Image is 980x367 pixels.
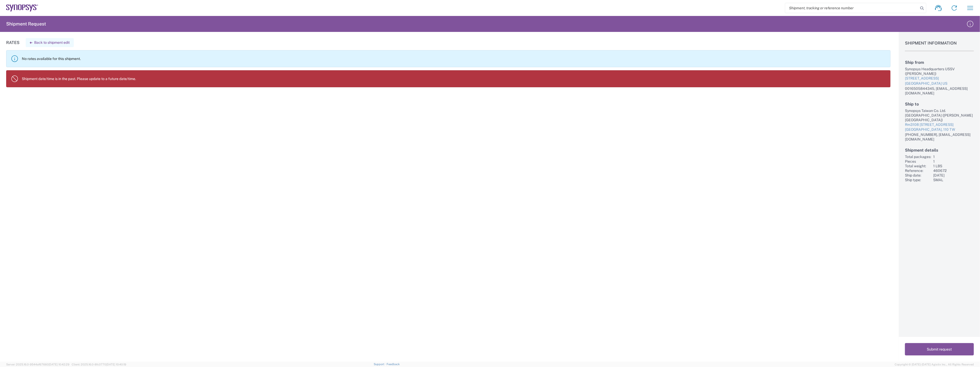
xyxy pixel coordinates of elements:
[905,127,974,132] div: [GEOGRAPHIC_DATA], 110 TW
[905,178,931,182] div: Ship type:
[933,178,974,182] div: SMAL
[905,81,974,86] div: [GEOGRAPHIC_DATA] US
[933,173,974,178] div: [DATE]
[905,122,974,132] a: Rm3108 [STREET_ADDRESS][GEOGRAPHIC_DATA], 110 TW
[905,67,974,76] div: Synopsys Headquarters USSV ([PERSON_NAME])
[905,76,974,81] div: [STREET_ADDRESS]
[933,159,974,164] div: 1
[905,86,974,95] div: 0016505844345, [EMAIL_ADDRESS][DOMAIN_NAME]
[895,362,974,367] span: Copyright © [DATE]-[DATE] Agistix Inc., All Rights Reserved
[933,168,974,173] div: 460672
[22,56,886,61] p: No rates available for this shipment.
[905,122,974,127] div: Rm3108 [STREET_ADDRESS]
[905,60,974,65] h2: Ship from
[905,41,974,51] h1: Shipment Information
[905,108,974,122] div: Synopsys Taiwan Co. Ltd. [GEOGRAPHIC_DATA] ([PERSON_NAME][GEOGRAPHIC_DATA])
[905,168,931,173] div: Reference:
[933,154,974,159] div: 1
[905,173,931,178] div: Ship date:
[785,3,918,13] input: Shipment, tracking or reference number
[106,363,126,366] span: [DATE] 10:40:19
[6,363,69,366] span: Server: 2025.16.0-9544af67660
[905,148,974,153] h2: Shipment details
[22,76,886,81] p: Shipment date/time is in the past. Please update to a future date/time.
[374,363,387,366] a: Support
[905,164,931,168] div: Total weight:
[387,363,400,366] a: Feedback
[6,21,46,27] h2: Shipment Request
[26,38,74,47] button: Back to shipment edit
[933,164,974,168] div: 1 LBS
[905,159,931,164] div: Pieces
[49,363,69,366] span: [DATE] 10:42:29
[905,343,974,355] button: Submit request
[6,40,20,45] h1: Rates
[905,76,974,86] a: [STREET_ADDRESS][GEOGRAPHIC_DATA] US
[905,102,974,107] h2: Ship to
[905,132,974,142] div: [PHONE_NUMBER], [EMAIL_ADDRESS][DOMAIN_NAME]
[72,363,126,366] span: Client: 2025.16.0-8fc0770
[905,154,931,159] div: Total packages:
